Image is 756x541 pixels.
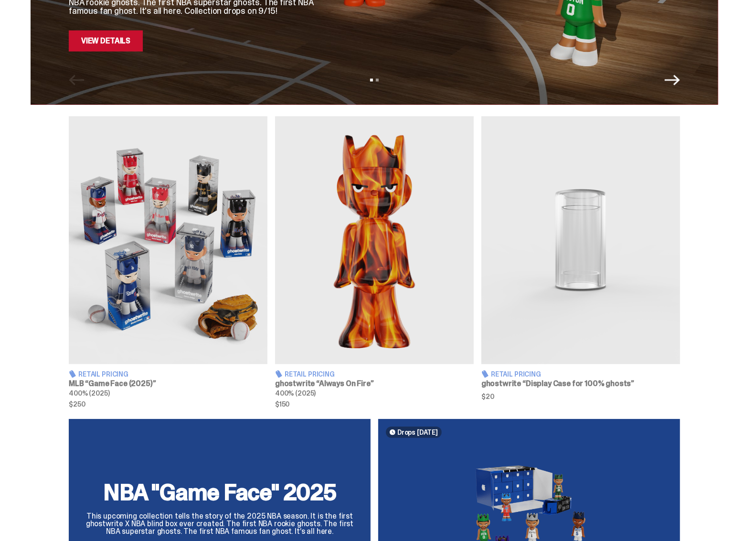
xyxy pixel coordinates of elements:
a: Display Case for 100% ghosts Retail Pricing [481,116,680,408]
span: Retail Pricing [491,371,541,378]
button: View slide 2 [376,79,379,82]
span: Drops [DATE] [397,429,438,436]
span: Retail Pricing [285,371,335,378]
a: Game Face (2025) Retail Pricing [69,116,267,408]
img: Display Case for 100% ghosts [481,116,680,364]
img: Game Face (2025) [69,116,267,364]
span: $150 [275,401,474,408]
span: $250 [69,401,267,408]
h3: ghostwrite “Always On Fire” [275,380,474,388]
span: $20 [481,393,680,400]
span: 400% (2025) [69,389,109,398]
h3: ghostwrite “Display Case for 100% ghosts” [481,380,680,388]
a: View Details [69,31,143,51]
p: This upcoming collection tells the story of the 2025 NBA season. It is the first ghostwrite X NBA... [80,512,359,535]
img: Always On Fire [275,116,474,364]
h2: NBA "Game Face" 2025 [80,481,359,504]
span: Retail Pricing [78,371,128,378]
a: Always On Fire Retail Pricing [275,116,474,408]
span: 400% (2025) [275,389,316,398]
h3: MLB “Game Face (2025)” [69,380,267,388]
button: View slide 1 [370,79,373,82]
button: Next [665,72,680,88]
